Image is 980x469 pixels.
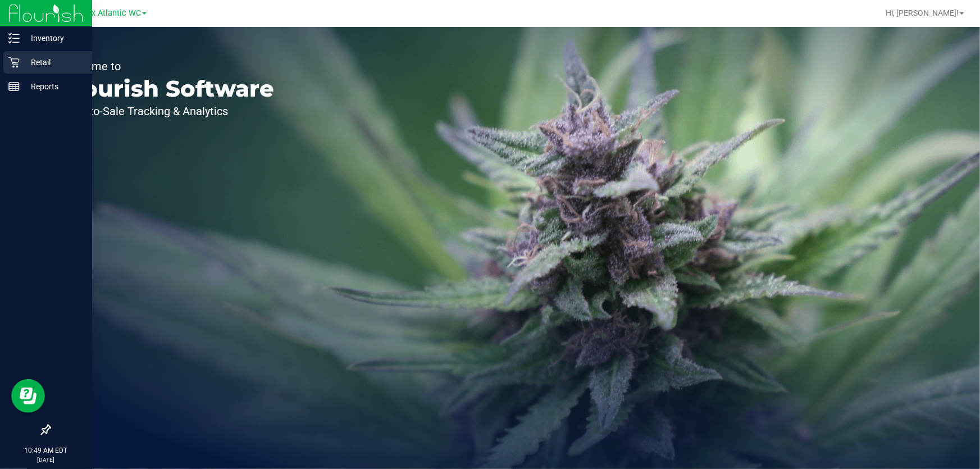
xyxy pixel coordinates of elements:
[5,445,87,456] p: 10:49 AM EDT
[20,80,87,93] p: Reports
[61,106,274,117] p: Seed-to-Sale Tracking & Analytics
[8,81,20,92] inline-svg: Reports
[8,33,20,44] inline-svg: Inventory
[61,61,274,72] p: Welcome to
[61,78,274,100] p: Flourish Software
[8,57,20,68] inline-svg: Retail
[11,379,45,413] iframe: Resource center
[5,456,87,464] p: [DATE]
[886,8,959,17] span: Hi, [PERSON_NAME]!
[20,56,87,69] p: Retail
[20,31,87,45] p: Inventory
[83,8,141,18] span: Jax Atlantic WC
